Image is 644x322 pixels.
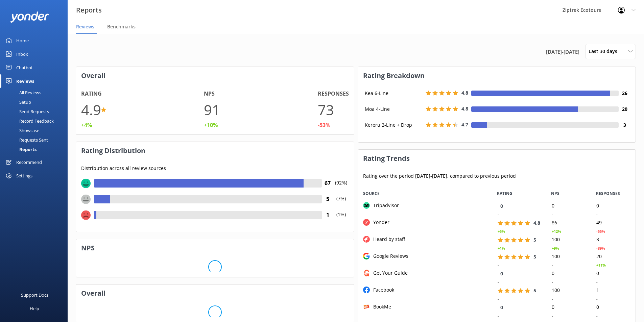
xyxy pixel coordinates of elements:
div: 0 [591,202,636,210]
h3: Reports [76,5,102,16]
span: 5 [533,253,536,260]
div: Showcase [4,126,39,135]
div: 0 [591,303,636,312]
a: Reports [4,145,68,154]
span: 4.7 [461,121,468,128]
div: - [497,296,499,302]
h3: NPS [76,239,354,257]
span: 0 [500,304,503,311]
a: All Reviews [4,88,68,97]
span: Source [363,190,380,197]
div: Google Reviews [370,252,408,260]
div: Help [30,302,39,315]
div: +5% [497,228,505,234]
span: 4.8 [461,90,468,96]
a: Showcase [4,126,68,135]
span: 4.8 [461,105,468,112]
div: Tripadvisor [370,202,399,209]
h3: Rating Breakdown [358,67,636,84]
div: 0 [546,202,591,210]
span: 0 [500,203,503,209]
span: NPS [551,190,559,197]
h3: Rating Distribution [76,142,354,159]
h4: 26 [619,90,630,97]
span: 5 [533,287,536,294]
span: [DATE] - [DATE] [546,48,579,56]
div: BookMe [370,303,391,311]
a: Setup [4,97,68,107]
div: -53% [318,121,330,130]
h1: 91 [204,98,220,121]
img: yonder-white-logo.png [10,11,49,23]
p: (7%) [334,195,349,211]
div: 3 [591,236,636,244]
div: - [497,212,499,218]
h4: 5 [322,195,334,204]
div: 0 [546,269,591,278]
div: Heard by staff [370,236,405,243]
div: 100 [546,236,591,244]
div: - [551,262,553,268]
div: Requests Sent [4,135,48,145]
div: Setup [4,97,31,107]
p: (92%) [334,179,349,195]
span: RESPONSES [596,190,620,197]
div: +11% [596,262,605,268]
div: Reports [4,145,37,154]
div: Get Your Guide [370,269,408,277]
h4: NPS [204,90,215,98]
div: Home [16,34,29,47]
div: -55% [596,228,605,234]
div: 0 [591,269,636,278]
div: All Reviews [4,88,41,97]
div: - [551,296,553,302]
div: +10% [204,121,218,130]
p: Rating over the period [DATE] - [DATE] , compared to previous period [363,172,631,180]
div: 100 [546,286,591,295]
span: Reviews [76,23,94,30]
a: Send Requests [4,107,68,116]
div: +4% [81,121,92,130]
div: +12% [551,228,561,234]
div: Kereru 2-Line + Drop [363,121,424,129]
div: Inbox [16,47,28,61]
div: 100 [546,252,591,261]
h3: Overall [76,284,354,302]
div: 20 [591,252,636,261]
div: 0 [546,303,591,312]
div: - [551,313,553,319]
div: Chatbot [16,61,33,74]
span: 5 [533,237,536,243]
span: 4.8 [533,220,540,226]
h4: Rating [81,90,102,98]
div: - [551,279,553,285]
h1: 73 [318,98,334,121]
span: Benchmarks [107,23,136,30]
div: grid [358,202,636,320]
h3: Rating Trends [358,150,636,167]
span: Last 30 days [589,48,621,55]
span: RATING [497,190,512,197]
div: +9% [551,245,559,251]
p: (1%) [334,211,349,227]
div: Facebook [370,286,394,294]
p: Distribution across all review sources [81,165,349,172]
h4: Responses [318,90,349,98]
div: Reviews [16,74,34,88]
span: 0 [500,270,503,277]
div: 1 [591,286,636,295]
a: Requests Sent [4,135,68,145]
div: Record Feedback [4,116,54,126]
div: - [596,296,597,302]
div: - [596,313,597,319]
div: Kea 6-Line [363,90,424,97]
div: 49 [591,219,636,227]
div: Moa 4-Line [363,105,424,113]
div: Yonder [370,219,389,226]
div: Settings [16,169,32,182]
h4: 3 [619,121,630,129]
h1: 4.9 [81,98,101,121]
div: Recommend [16,155,42,169]
div: - [497,279,499,285]
h4: 20 [619,105,630,113]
